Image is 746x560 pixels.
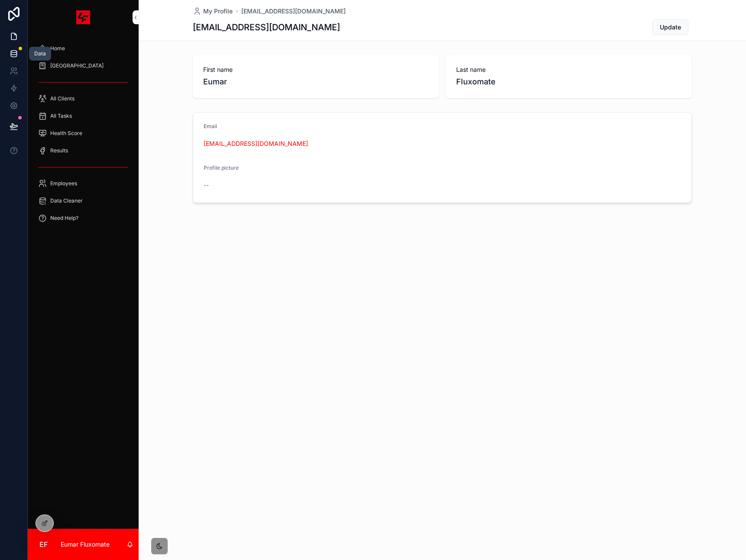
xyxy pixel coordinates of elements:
span: Last name [456,65,681,74]
span: Health Score [50,130,82,137]
span: -- [204,181,209,190]
span: Results [50,147,68,154]
a: My Profile [193,7,233,16]
h1: [EMAIL_ADDRESS][DOMAIN_NAME] [193,21,340,33]
a: Home [33,41,133,56]
a: All Clients [33,91,133,106]
span: Profile picture [204,164,239,171]
a: [EMAIL_ADDRESS][DOMAIN_NAME] [241,7,346,16]
button: Update [652,19,688,35]
a: Data Cleaner [33,193,133,209]
span: Employees [50,180,77,187]
p: Eumar Fluxomate [61,540,110,549]
a: Employees [33,176,133,191]
span: Fluxomate [456,76,681,88]
span: All Tasks [50,113,72,119]
span: EF [39,539,48,550]
a: Health Score [33,126,133,141]
span: Need Help? [50,215,78,222]
a: Results [33,143,133,158]
div: Data [34,50,46,57]
span: Update [660,23,681,32]
div: scrollable content [28,35,139,237]
a: Need Help? [33,210,133,226]
a: [GEOGRAPHIC_DATA] [33,58,133,74]
span: Data Cleaner [50,197,83,204]
a: [EMAIL_ADDRESS][DOMAIN_NAME] [204,139,308,148]
span: [GEOGRAPHIC_DATA] [50,62,104,69]
span: First name [203,65,428,74]
span: Email [204,123,217,129]
span: All Clients [50,95,75,102]
span: Eumar [203,76,428,88]
img: App logo [76,10,90,24]
span: Home [50,45,65,52]
span: My Profile [203,7,233,16]
a: All Tasks [33,108,133,124]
